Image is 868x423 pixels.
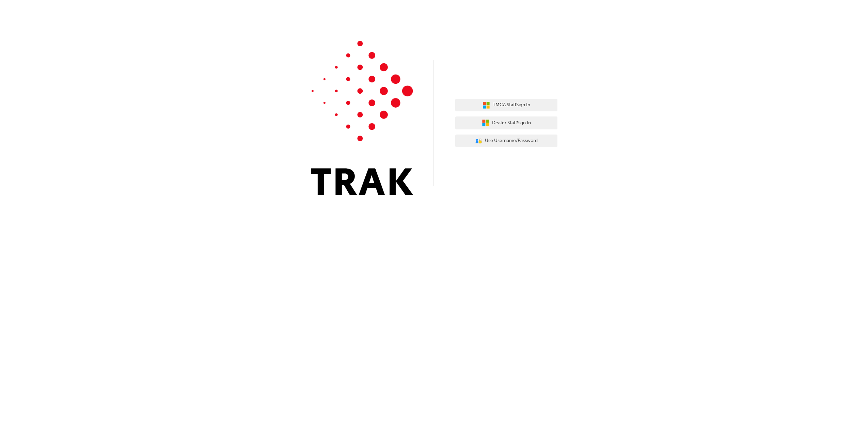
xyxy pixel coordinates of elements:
span: TMCA Staff Sign In [493,101,530,109]
span: Dealer Staff Sign In [492,119,531,127]
button: Dealer StaffSign In [455,116,557,129]
span: Use Username/Password [485,137,538,145]
button: TMCA StaffSign In [455,99,557,112]
img: Trak [311,41,413,195]
button: Use Username/Password [455,135,557,147]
